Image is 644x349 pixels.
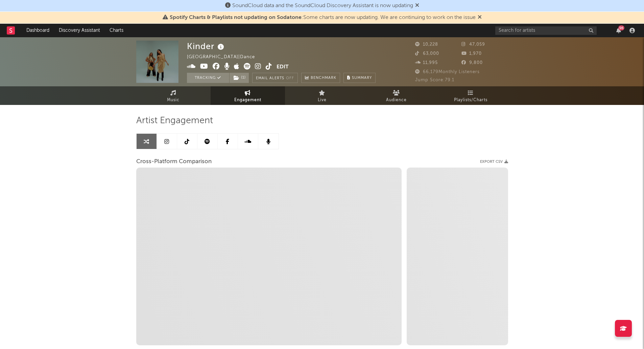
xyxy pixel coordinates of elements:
[234,96,261,104] span: Engagement
[461,42,485,47] span: 47,059
[311,74,336,82] span: Benchmark
[480,160,508,164] button: Export CSV
[136,117,213,125] span: Artist Engagement
[285,86,359,105] a: Live
[277,63,289,71] button: Edit
[434,86,508,105] a: Playlists/Charts
[167,96,180,104] span: Music
[136,158,212,166] span: Cross-Platform Comparison
[187,73,229,83] button: Tracking
[252,73,298,83] button: Email AlertsOff
[359,86,434,105] a: Audience
[229,73,249,83] span: ( 1 )
[22,24,54,37] a: Dashboard
[415,78,454,82] span: Jump Score: 79.1
[105,24,128,37] a: Charts
[618,25,624,30] div: 96
[187,53,263,61] div: [GEOGRAPHIC_DATA] | Dance
[301,73,340,83] a: Benchmark
[616,28,621,33] button: 96
[187,41,226,52] div: Kinder
[352,76,372,80] span: Summary
[211,86,285,105] a: Engagement
[415,51,439,56] span: 63,000
[343,73,376,83] button: Summary
[136,86,211,105] a: Music
[495,26,597,35] input: Search for artists
[170,15,476,20] span: : Some charts are now updating. We are continuing to work on the issue
[286,77,294,80] em: Off
[454,96,487,104] span: Playlists/Charts
[386,96,407,104] span: Audience
[54,24,105,37] a: Discovery Assistant
[230,73,249,83] button: (1)
[461,61,483,65] span: 9,800
[318,96,327,104] span: Live
[415,42,438,47] span: 10,228
[415,61,438,65] span: 11,995
[461,51,482,56] span: 1,970
[415,70,480,74] span: 66,179 Monthly Listeners
[232,3,413,8] span: SoundCloud data and the SoundCloud Discovery Assistant is now updating
[170,15,302,20] span: Spotify Charts & Playlists not updating on Sodatone
[415,3,419,8] span: Dismiss
[478,15,482,20] span: Dismiss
